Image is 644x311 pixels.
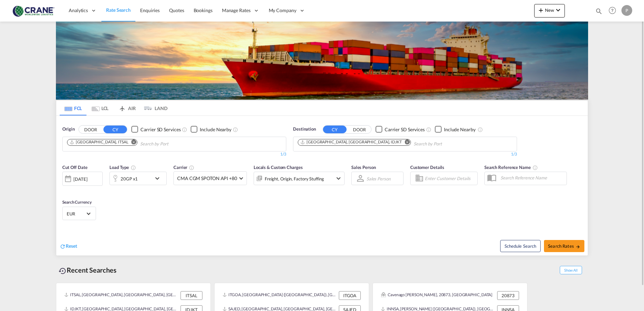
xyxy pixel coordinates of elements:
button: CY [323,126,347,133]
span: Analytics [69,7,88,14]
div: Carrier SD Services [140,126,181,133]
button: DOOR [79,126,102,133]
div: [DATE] [62,172,103,186]
md-icon: icon-backup-restore [59,267,67,275]
md-icon: The selected Trucker/Carrierwill be displayed in the rate results If the rates are from another f... [189,165,194,170]
div: 1/3 [62,151,286,157]
md-icon: icon-chevron-down [554,6,562,14]
md-icon: Unchecked: Search for CY (Container Yard) services for all selected carriers.Checked : Search for... [426,127,431,132]
span: Help [607,5,618,16]
md-tab-item: LCL [87,101,114,115]
md-icon: icon-chevron-down [153,174,165,182]
img: 374de710c13411efa3da03fd754f1635.jpg [10,3,56,18]
div: Jakarta, Java, IDJKT [300,139,402,145]
span: Enquiries [140,7,160,13]
div: P [621,5,632,16]
md-tab-item: AIR [114,101,140,115]
md-checkbox: Checkbox No Ink [191,126,231,133]
span: Search Currency [62,200,92,205]
input: Search Reference Name [497,173,567,183]
div: icon-magnify [595,7,603,18]
input: Enter Customer Details [425,173,475,183]
span: Manage Rates [222,7,251,14]
div: Salerno, ITSAL [69,139,128,145]
div: ITGOA, Genova (Genoa), Italy, Southern Europe, Europe [223,291,337,300]
md-chips-wrap: Chips container. Use arrow keys to select chips. [297,137,480,149]
span: EUR [67,211,86,217]
div: ITSAL [181,291,202,300]
input: Chips input. [414,139,478,149]
div: ITGOA [339,291,361,300]
span: Destination [293,126,316,133]
span: Load Type [109,165,136,170]
div: Press delete to remove this chip. [300,139,403,145]
span: Locals & Custom Charges [254,165,303,170]
md-icon: Unchecked: Ignores neighbouring ports when fetching rates.Checked : Includes neighbouring ports w... [233,127,238,132]
span: Search Reference Name [484,165,538,170]
span: Origin [62,126,74,133]
div: Recent Searches [56,263,119,278]
md-tab-item: LAND [140,101,167,115]
md-icon: icon-arrow-right [576,244,580,249]
md-datepicker: Select [62,185,67,194]
span: Carrier [173,165,194,170]
div: Include Nearby [444,126,476,133]
div: ITSAL, Salerno, Italy, Southern Europe, Europe [64,291,179,300]
md-icon: icon-magnify [595,7,603,15]
button: icon-plus 400-fgNewicon-chevron-down [534,4,565,18]
button: Search Ratesicon-arrow-right [544,240,584,252]
md-pagination-wrapper: Use the left and right arrow keys to navigate between tabs [60,101,167,115]
div: 1/3 [293,151,517,157]
md-icon: Unchecked: Search for CY (Container Yard) services for all selected carriers.Checked : Search for... [182,127,187,132]
md-icon: Unchecked: Ignores neighbouring ports when fetching rates.Checked : Includes neighbouring ports w... [478,127,483,132]
div: 20873 [497,291,519,300]
input: Chips input. [140,139,204,149]
span: Rate Search [106,7,131,13]
span: Bookings [194,7,213,13]
div: Carrier SD Services [385,126,425,133]
md-icon: icon-chevron-down [334,174,343,182]
span: Customer Details [410,165,444,170]
md-select: Select Currency: € EUREuro [66,209,92,218]
md-chips-wrap: Chips container. Use arrow keys to select chips. [66,137,207,149]
div: [DATE] [73,176,87,182]
md-icon: icon-refresh [60,243,66,249]
md-select: Sales Person [366,174,391,183]
span: CMA CGM SPOTON API +80 [177,175,237,182]
div: icon-refreshReset [60,243,77,250]
span: Show All [560,266,582,274]
button: CY [103,126,127,133]
md-icon: icon-airplane [118,104,126,109]
md-checkbox: Checkbox No Ink [131,126,181,133]
md-icon: icon-plus 400-fg [537,6,545,14]
span: Sales Person [351,165,376,170]
button: Remove [400,139,411,146]
div: Help [607,5,621,17]
div: Include Nearby [200,126,231,133]
div: Freight Origin Factory Stuffing [265,174,324,183]
span: New [537,7,562,13]
md-icon: Your search will be saved by the below given name [533,165,538,170]
div: 20GP x1 [121,174,138,183]
button: DOOR [348,126,371,133]
button: Remove [127,139,137,146]
md-checkbox: Checkbox No Ink [376,126,425,133]
button: Note: By default Schedule search will only considerorigin ports, destination ports and cut off da... [500,240,541,252]
md-checkbox: Checkbox No Ink [435,126,476,133]
div: 20GP x1icon-chevron-down [109,172,167,185]
span: Quotes [169,7,184,13]
md-tab-item: FCL [60,101,87,115]
span: Reset [66,243,77,249]
div: Freight Origin Factory Stuffingicon-chevron-down [254,172,345,185]
span: Search Rates [548,243,580,249]
div: Press delete to remove this chip. [69,139,130,145]
md-icon: icon-information-outline [131,165,136,170]
div: OriginDOOR CY Checkbox No InkUnchecked: Search for CY (Container Yard) services for all selected ... [56,116,588,255]
div: Cavenago Di Brianza, 20873, Europe [381,291,492,300]
img: LCL+%26+FCL+BACKGROUND.png [56,22,588,100]
span: Cut Off Date [62,165,88,170]
span: My Company [269,7,296,14]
